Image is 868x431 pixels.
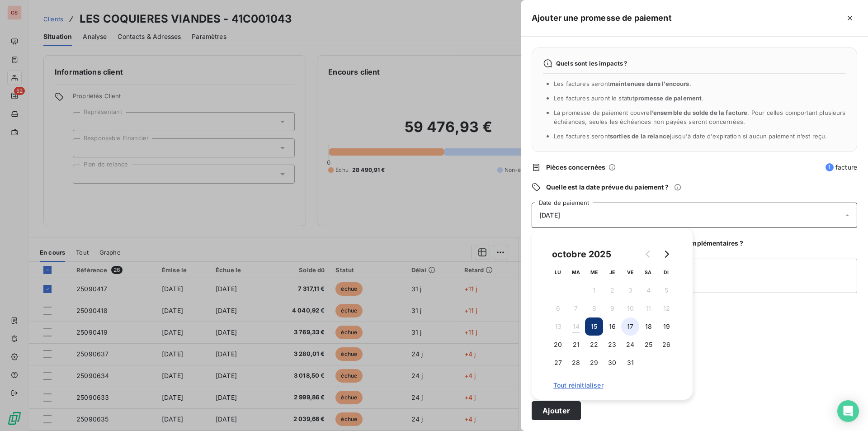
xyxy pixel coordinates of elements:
span: Tout réinitialiser [553,382,671,389]
span: Les factures auront le statut . [554,95,704,102]
button: 6 [549,299,567,317]
span: sorties de la relance [610,133,670,140]
th: lundi [549,263,567,281]
span: [DATE] [539,212,560,219]
span: l’ensemble du solde de la facture [650,109,748,116]
button: Go to previous month [639,245,657,263]
span: Les factures seront jusqu'à date d'expiration si aucun paiement n’est reçu. [554,133,827,140]
span: Les factures seront . [554,80,691,87]
button: 13 [549,317,567,336]
button: 3 [621,281,639,299]
button: 7 [567,299,585,317]
button: 17 [621,317,639,336]
button: Go to next month [657,245,675,263]
span: 1 [826,163,834,171]
button: 31 [621,354,639,372]
button: 2 [603,281,621,299]
th: mardi [567,263,585,281]
button: 23 [603,336,621,354]
th: vendredi [621,263,639,281]
button: 27 [549,354,567,372]
th: jeudi [603,263,621,281]
div: Open Intercom Messenger [837,400,859,422]
span: facture [826,163,857,172]
button: 12 [657,299,675,317]
button: 26 [657,336,675,354]
button: 15 [585,317,603,336]
button: 8 [585,299,603,317]
th: mercredi [585,263,603,281]
button: 11 [639,299,657,317]
button: 16 [603,317,621,336]
button: 21 [567,336,585,354]
button: 4 [639,281,657,299]
div: octobre 2025 [549,247,614,261]
button: 9 [603,299,621,317]
button: 29 [585,354,603,372]
th: dimanche [657,263,675,281]
button: Ajouter [532,401,581,420]
button: 1 [585,281,603,299]
span: Pièces concernées [546,163,606,172]
span: maintenues dans l’encours [610,80,689,87]
button: 14 [567,317,585,336]
h5: Ajouter une promesse de paiement [532,12,672,24]
button: 30 [603,354,621,372]
button: 19 [657,317,675,336]
button: 18 [639,317,657,336]
span: La promesse de paiement couvre . Pour celles comportant plusieurs échéances, seules les échéances... [554,109,846,125]
button: 24 [621,336,639,354]
button: 25 [639,336,657,354]
button: 5 [657,281,675,299]
button: 28 [567,354,585,372]
button: 22 [585,336,603,354]
span: Quels sont les impacts ? [556,60,627,67]
span: promesse de paiement [634,95,702,102]
button: 20 [549,336,567,354]
button: 10 [621,299,639,317]
th: samedi [639,263,657,281]
span: Quelle est la date prévue du paiement ? [546,183,669,192]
